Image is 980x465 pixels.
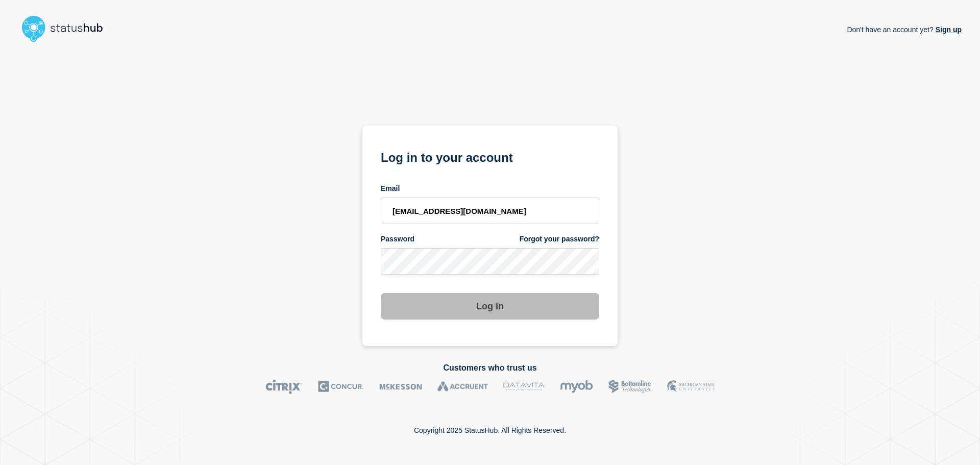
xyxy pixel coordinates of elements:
img: StatusHub logo [18,12,115,45]
img: Concur logo [318,379,364,394]
button: Log in [381,293,599,320]
h2: Customers who trust us [18,363,962,373]
span: Email [381,184,400,193]
p: Don't have an account yet? [847,17,962,42]
img: Citrix logo [265,379,303,394]
img: myob logo [560,379,593,394]
a: Sign up [934,26,962,34]
input: email input [381,198,599,224]
img: Accruent logo [437,379,488,394]
p: Copyright 2025 StatusHub. All Rights Reserved. [414,426,566,434]
img: MSU logo [667,379,715,394]
h1: Log in to your account [381,147,599,166]
input: password input [381,248,599,275]
span: Password [381,234,414,244]
a: Forgot your password? [520,234,599,244]
img: Bottomline logo [608,379,652,394]
img: DataVita logo [503,379,545,394]
img: McKesson logo [379,379,422,394]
